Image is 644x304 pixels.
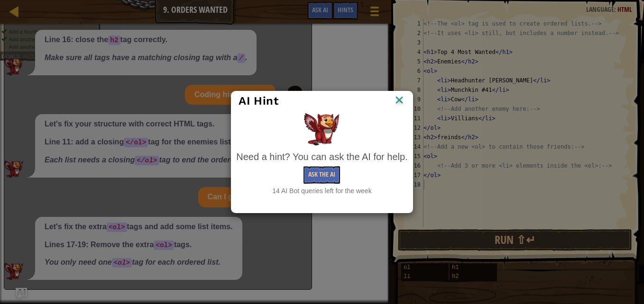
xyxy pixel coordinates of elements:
[393,94,405,108] img: IconClose.svg
[304,113,340,145] img: AI Hint Animal
[304,166,340,184] button: Ask the AI
[239,94,278,107] span: AI Hint
[236,186,407,196] div: 14 AI Bot queries left for the week
[236,150,407,164] div: Need a hint? You can ask the AI for help.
